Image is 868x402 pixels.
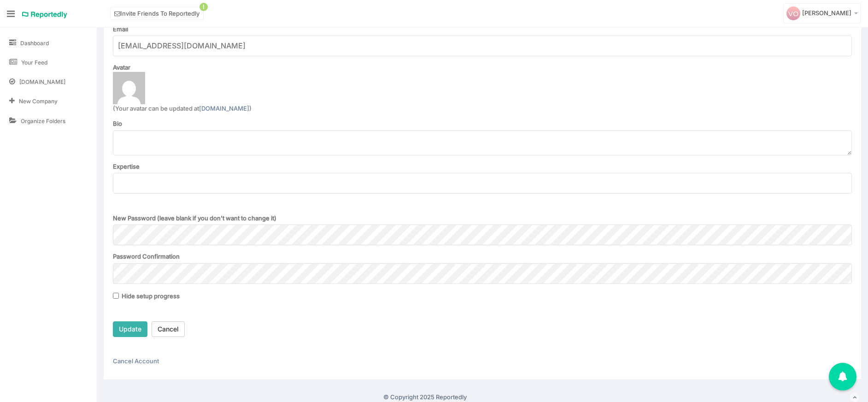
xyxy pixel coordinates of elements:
[2,93,94,110] a: New Company
[199,3,208,11] span: !
[152,321,185,337] a: Cancel
[21,59,47,66] span: Your Feed
[113,321,147,337] input: Update
[20,39,49,47] span: Dashboard
[113,63,852,112] p: (Your avatar can be updated at )
[2,35,94,52] a: Dashboard
[2,73,94,90] a: [DOMAIN_NAME]
[19,78,65,86] span: [DOMAIN_NAME]
[22,7,68,23] a: Reportedly
[802,9,851,17] span: [PERSON_NAME]
[113,64,130,71] strong: Avatar
[21,117,65,125] span: Organize Folders
[2,54,94,71] a: Your Feed
[783,3,861,24] a: [PERSON_NAME]
[113,72,145,104] img: 6b9d10cdf5c17f343d41f3865a62c557.png
[113,252,180,261] label: Password Confirmation
[2,112,94,130] a: Organize Folders
[113,162,140,171] label: Expertise
[113,357,159,365] a: Cancel Account
[113,214,276,223] label: New Password (leave blank if you don't want to change it)
[113,25,128,34] label: Email
[786,6,800,20] img: svg+xml;base64,PD94bWwgdmVyc2lvbj0iMS4wIiBlbmNvZGluZz0iVVRGLTgiPz4KICAgICAg%0APHN2ZyB2ZXJzaW9uPSI...
[113,119,122,128] label: Bio
[199,105,249,112] a: [DOMAIN_NAME]
[110,7,204,20] a: Invite Friends To Reportedly!
[122,292,180,301] label: Hide setup progress
[19,97,58,105] span: New Company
